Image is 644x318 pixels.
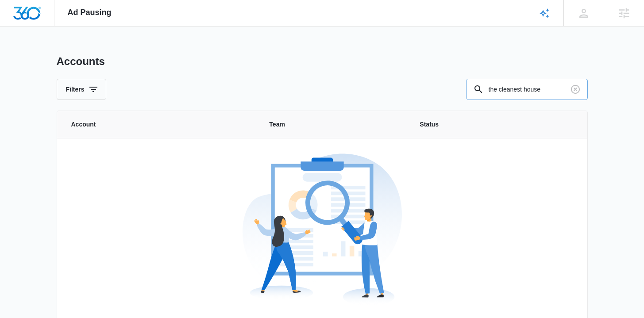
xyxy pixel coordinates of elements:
[68,8,112,17] span: Ad Pausing
[57,55,105,68] h1: Accounts
[466,79,588,100] input: Search By Account Number
[269,120,398,129] span: Team
[243,149,402,309] img: No Data
[568,82,582,96] button: Clear
[71,120,248,129] span: Account
[420,120,573,129] span: Status
[57,79,106,100] button: Filters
